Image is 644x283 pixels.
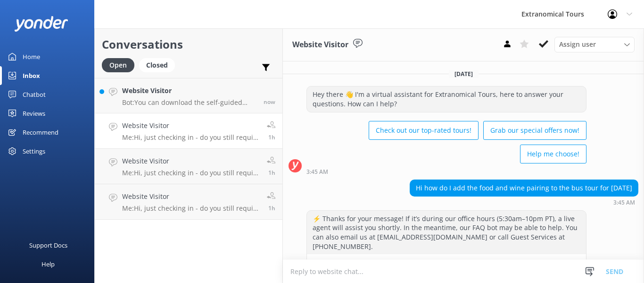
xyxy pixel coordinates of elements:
[41,255,55,274] div: Help
[23,66,40,85] div: Inbox
[122,133,260,142] p: Me: Hi, just checking in - do you still require assistance from our team on this? Thank you.
[102,35,275,53] h2: Conversations
[410,180,638,196] div: Hi how do I add the food and wine pairing to the bus tour for [DATE]
[23,104,45,123] div: Reviews
[264,98,275,106] span: Aug 29 2025 07:39pm (UTC -07:00) America/Tijuana
[306,169,328,175] strong: 3:45 AM
[369,121,479,140] button: Check out our top-rated tours!
[95,184,282,220] a: Website VisitorMe:Hi, just checking in - do you still require assistance from our team on this? T...
[268,133,275,141] span: Aug 29 2025 06:10pm (UTC -07:00) America/Tijuana
[122,191,260,202] h4: Website Visitor
[102,60,139,70] a: Open
[268,169,275,177] span: Aug 29 2025 06:10pm (UTC -07:00) America/Tijuana
[559,39,596,50] span: Assign user
[23,142,45,161] div: Settings
[29,236,67,255] div: Support Docs
[520,145,586,163] button: Help me choose!
[410,199,638,206] div: Aug 29 2025 12:45pm (UTC -07:00) America/Tijuana
[613,200,635,206] strong: 3:45 AM
[102,58,134,72] div: Open
[122,169,260,177] p: Me: Hi, just checking in - do you still require assistance from our team on this? Thank you.
[23,85,46,104] div: Chatbot
[122,204,260,213] p: Me: Hi, just checking in - do you still require assistance from our team on this? Thank you.
[307,86,586,111] div: Hey there 👋 I'm a virtual assistant for Extranomical Tours, here to answer your questions. How ca...
[139,60,180,70] a: Closed
[122,98,256,107] p: Bot: You can download the self-guided audio tours by following these steps: 1. Install VoiceMap f...
[139,58,175,72] div: Closed
[95,78,282,113] a: Website VisitorBot:You can download the self-guided audio tours by following these steps: 1. Inst...
[483,121,586,140] button: Grab our special offers now!
[307,211,586,254] div: ⚡ Thanks for your message! If it’s during our office hours (5:30am–10pm PT), a live agent will as...
[307,254,586,273] button: 📩 Contact me by email
[122,120,260,131] h4: Website Visitor
[306,168,586,175] div: Aug 29 2025 12:45pm (UTC -07:00) America/Tijuana
[95,149,282,184] a: Website VisitorMe:Hi, just checking in - do you still require assistance from our team on this? T...
[122,156,260,166] h4: Website Visitor
[95,113,282,149] a: Website VisitorMe:Hi, just checking in - do you still require assistance from our team on this? T...
[122,86,256,96] h4: Website Visitor
[554,37,635,52] div: Assign User
[292,39,348,51] h3: Website Visitor
[23,47,40,66] div: Home
[268,204,275,212] span: Aug 29 2025 06:10pm (UTC -07:00) America/Tijuana
[14,16,68,32] img: yonder-white-logo.png
[23,123,58,142] div: Recommend
[449,70,479,78] span: [DATE]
